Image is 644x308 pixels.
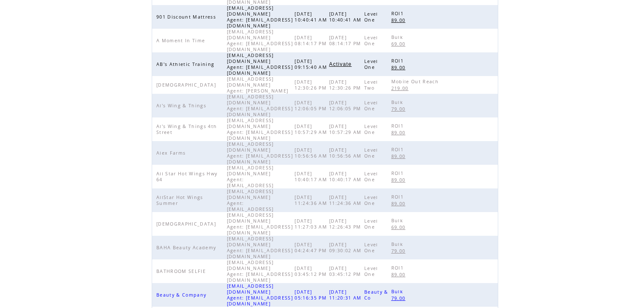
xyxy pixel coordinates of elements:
[156,38,207,44] span: A Moment In Time
[329,289,364,301] span: [DATE] 11:20:31 AM
[391,11,406,16] span: ROI1
[227,5,293,29] span: [EMAIL_ADDRESS][DOMAIN_NAME] Agent: [EMAIL_ADDRESS][DOMAIN_NAME]
[329,265,363,277] span: [DATE] 03:45:12 PM
[156,245,218,251] span: BAHA Beauty Academy
[364,171,378,183] span: Level One
[391,224,408,230] span: 69.00
[364,35,378,46] span: Level One
[391,200,410,207] a: 89.00
[227,236,293,259] span: [EMAIL_ADDRESS][DOMAIN_NAME] Agent: [EMAIL_ADDRESS][DOMAIN_NAME]
[364,79,378,91] span: Level Two
[227,283,293,307] span: [EMAIL_ADDRESS][DOMAIN_NAME] Agent: [EMAIL_ADDRESS][DOMAIN_NAME]
[295,58,329,70] span: [DATE] 09:15:40 AM
[391,99,405,105] span: Bulk
[364,11,378,23] span: Level One
[227,76,291,94] span: [EMAIL_ADDRESS][DOMAIN_NAME] Agent: [PERSON_NAME]
[156,61,216,67] span: AB's Athletic Training
[295,123,329,135] span: [DATE] 10:57:29 AM
[364,100,378,112] span: Level One
[329,62,352,67] a: Activate
[391,123,406,129] span: ROI1
[391,248,408,254] span: 79.00
[391,64,410,71] a: 89.00
[391,129,410,136] a: 89.00
[295,100,329,112] span: [DATE] 12:06:05 PM
[364,218,378,230] span: Level One
[391,177,408,183] span: 89.00
[391,153,410,160] a: 89.00
[391,84,413,92] a: 219.00
[391,272,408,278] span: 89.00
[391,130,408,136] span: 89.00
[364,289,388,301] span: Beauty & Co
[391,265,406,271] span: ROI1
[227,52,293,76] span: [EMAIL_ADDRESS][DOMAIN_NAME] Agent: [EMAIL_ADDRESS][DOMAIN_NAME]
[391,106,408,112] span: 79.00
[156,221,218,227] span: [DEMOGRAPHIC_DATA]
[391,40,410,47] a: 69.00
[329,123,364,135] span: [DATE] 10:57:29 AM
[329,35,363,46] span: [DATE] 08:14:17 PM
[227,212,293,236] span: [EMAIL_ADDRESS][DOMAIN_NAME] Agent: [EMAIL_ADDRESS][DOMAIN_NAME]
[329,100,363,112] span: [DATE] 12:06:05 PM
[227,94,293,117] span: [EMAIL_ADDRESS][DOMAIN_NAME] Agent: [EMAIL_ADDRESS][DOMAIN_NAME]
[391,218,405,224] span: Bulk
[156,150,188,156] span: Alex Farms
[391,201,408,207] span: 89.00
[329,171,364,183] span: [DATE] 10:40:17 AM
[295,147,329,159] span: [DATE] 10:56:56 AM
[391,58,406,64] span: ROI1
[391,194,406,200] span: ROI1
[391,170,406,176] span: ROI1
[391,153,408,159] span: 89.00
[391,16,410,24] a: 89.00
[227,141,293,165] span: [EMAIL_ADDRESS][DOMAIN_NAME] Agent: [EMAIL_ADDRESS][DOMAIN_NAME]
[329,11,364,23] span: [DATE] 10:40:41 AM
[391,294,410,302] a: 79.00
[156,82,218,88] span: [DEMOGRAPHIC_DATA]
[391,295,408,301] span: 79.00
[391,34,405,40] span: Bulk
[227,165,276,188] span: [EMAIL_ADDRESS][DOMAIN_NAME] Agent: [EMAIL_ADDRESS]
[364,123,378,135] span: Level One
[364,265,378,277] span: Level One
[295,35,329,46] span: [DATE] 08:14:17 PM
[227,188,276,212] span: [EMAIL_ADDRESS][DOMAIN_NAME] Agent: [EMAIL_ADDRESS]
[391,85,411,91] span: 219.00
[295,194,329,206] span: [DATE] 11:24:36 AM
[329,194,364,206] span: [DATE] 11:24:36 AM
[295,171,329,183] span: [DATE] 10:40:17 AM
[391,241,405,247] span: Bulk
[391,65,408,71] span: 89.00
[391,176,410,183] a: 89.00
[364,242,378,253] span: Level One
[156,123,217,135] span: Al's Wing & Things 4th Street
[295,289,329,301] span: [DATE] 05:16:35 PM
[391,41,408,47] span: 69.00
[329,242,364,253] span: [DATE] 09:30:02 AM
[295,11,329,23] span: [DATE] 10:40:41 AM
[295,242,329,253] span: [DATE] 04:24:47 PM
[295,79,329,91] span: [DATE] 12:30:26 PM
[391,271,410,278] a: 89.00
[227,29,293,52] span: [EMAIL_ADDRESS][DOMAIN_NAME] Agent: [EMAIL_ADDRESS][DOMAIN_NAME]
[227,259,293,283] span: [EMAIL_ADDRESS][DOMAIN_NAME] Agent: [EMAIL_ADDRESS][DOMAIN_NAME]
[156,292,208,298] span: Beauty & Company
[391,79,441,84] span: Mobile Out Reach
[295,265,329,277] span: [DATE] 03:45:12 PM
[329,61,352,67] span: Activate
[329,218,363,230] span: [DATE] 12:26:43 PM
[391,247,410,254] a: 79.00
[156,194,203,206] span: AllStar Hot Wings Summer
[295,218,329,230] span: [DATE] 11:27:03 AM
[391,17,408,23] span: 89.00
[329,79,363,91] span: [DATE] 12:30:26 PM
[156,103,208,109] span: Al's Wing & Things
[364,194,378,206] span: Level One
[364,58,378,70] span: Level One
[329,147,364,159] span: [DATE] 10:56:56 AM
[391,105,410,112] a: 79.00
[364,147,378,159] span: Level One
[391,147,406,153] span: ROI1
[391,224,410,231] a: 69.00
